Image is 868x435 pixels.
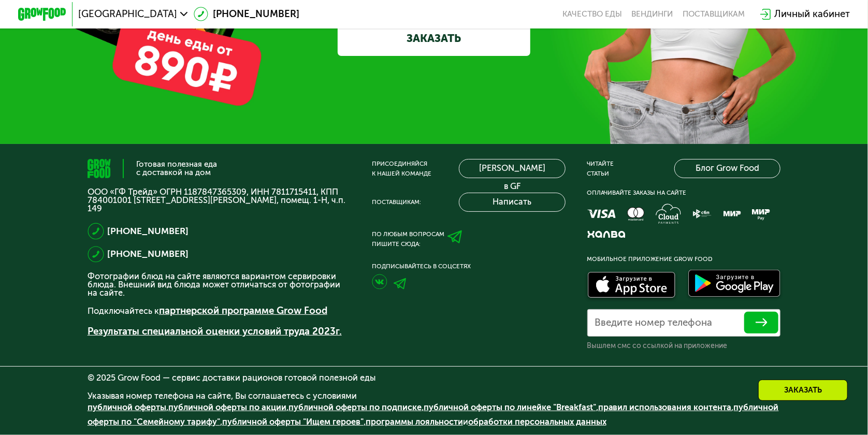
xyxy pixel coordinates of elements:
a: программы лояльности [366,417,463,427]
a: публичной оферты по акции [168,402,286,412]
a: [PERSON_NAME] в GF [459,159,565,178]
div: Подписывайтесь в соцсетях [372,262,566,271]
a: Качество еды [562,9,622,19]
span: , , , , , , , и [88,402,779,427]
div: Присоединяйся к нашей команде [372,159,431,178]
div: © 2025 Grow Food — сервис доставки рационов готовой полезной еды [88,374,780,382]
div: Поставщикам: [372,197,421,207]
div: Оплачивайте заказы на сайте [587,188,781,198]
a: публичной оферты "Ищем героев" [222,417,364,427]
span: [GEOGRAPHIC_DATA] [78,9,177,19]
div: Вышлем смс со ссылкой на приложение [587,341,781,351]
p: Подключайтесь к [88,303,350,318]
a: Вендинги [632,9,673,19]
div: Готовая полезная еда с доставкой на дом [136,161,217,176]
a: правил использования контента [598,402,732,412]
a: публичной оферты [88,402,166,412]
button: Написать [459,193,565,212]
a: партнерской программе Grow Food [159,304,327,316]
div: Заказать [758,380,848,401]
p: Фотографии блюд на сайте являются вариантом сервировки блюда. Внешний вид блюда может отличаться ... [88,272,350,298]
a: ЗАКАЗАТЬ [338,20,530,56]
div: Личный кабинет [774,7,850,21]
a: [PHONE_NUMBER] [107,247,189,262]
p: ООО «ГФ Трейд» ОГРН 1187847365309, ИНН 7811715411, КПП 784001001 [STREET_ADDRESS][PERSON_NAME], п... [88,188,350,213]
div: поставщикам [683,9,745,19]
a: публичной оферты по подписке [288,402,422,412]
a: публичной оферты по "Семейному тарифу" [88,402,779,427]
a: [PHONE_NUMBER] [194,7,299,21]
div: По любым вопросам пишите сюда: [372,229,444,249]
a: Результаты специальной оценки условий труда 2023г. [88,325,342,337]
div: Мобильное приложение Grow Food [587,254,781,264]
img: Доступно в Google Play [685,267,784,302]
a: [PHONE_NUMBER] [107,224,189,239]
a: обработки персональных данных [468,417,606,427]
label: Введите номер телефона [595,320,713,326]
div: Читайте статьи [587,159,614,178]
a: Блог Grow Food [674,159,780,178]
a: публичной оферты по линейке "Breakfast" [424,402,596,412]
